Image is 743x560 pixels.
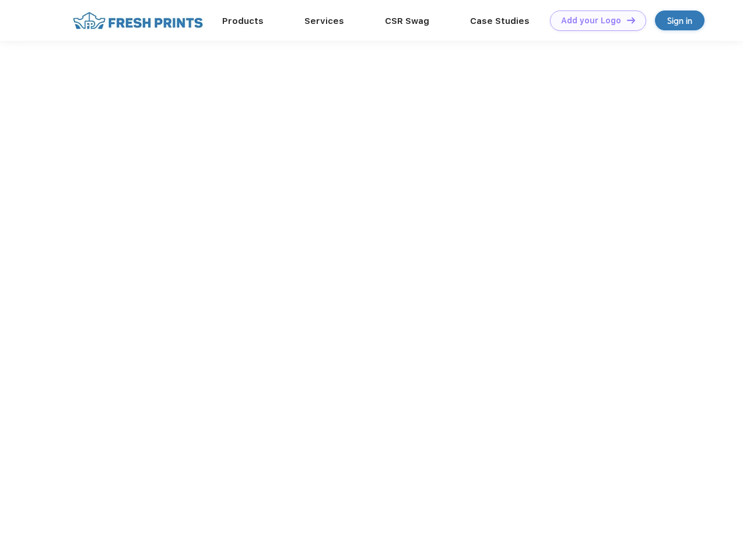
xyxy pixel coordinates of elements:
div: Sign in [667,14,692,27]
div: Add your Logo [561,16,621,26]
a: CSR Swag [385,16,429,26]
img: fo%20logo%202.webp [69,10,206,31]
a: Services [304,16,344,26]
img: DT [627,17,635,23]
a: Products [222,16,264,26]
a: Sign in [655,10,705,30]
